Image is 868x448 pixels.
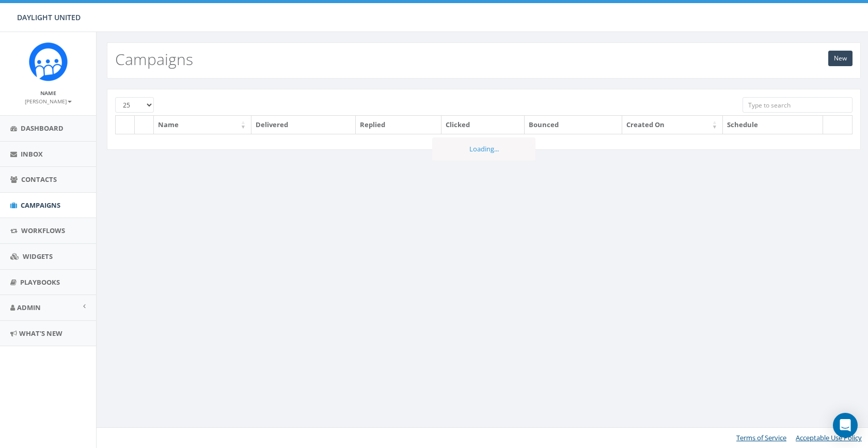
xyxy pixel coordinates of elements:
span: Widgets [23,252,53,261]
th: Replied [356,116,441,134]
small: Name [40,89,56,97]
span: Playbooks [20,277,60,287]
th: Clicked [441,116,525,134]
img: Rally_Corp_Icon.png [29,42,68,81]
span: What's New [19,329,62,338]
h2: Campaigns [115,51,193,68]
th: Bounced [525,116,622,134]
div: Loading... [432,137,535,161]
a: New [828,51,853,66]
span: Inbox [21,149,43,159]
span: Campaigns [21,200,60,210]
span: Workflows [21,226,65,235]
span: DAYLIGHT UNITED [17,12,81,22]
th: Created On [622,116,723,134]
a: Acceptable Use Policy [796,433,862,442]
th: Schedule [723,116,823,134]
a: [PERSON_NAME] [25,96,72,105]
input: Type to search [743,97,853,113]
th: Name [154,116,251,134]
th: Delivered [251,116,356,134]
span: Admin [17,303,41,312]
small: [PERSON_NAME] [25,98,72,105]
a: Terms of Service [736,433,786,442]
span: Contacts [21,175,57,184]
div: Open Intercom Messenger [833,413,858,438]
span: Dashboard [21,123,64,133]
